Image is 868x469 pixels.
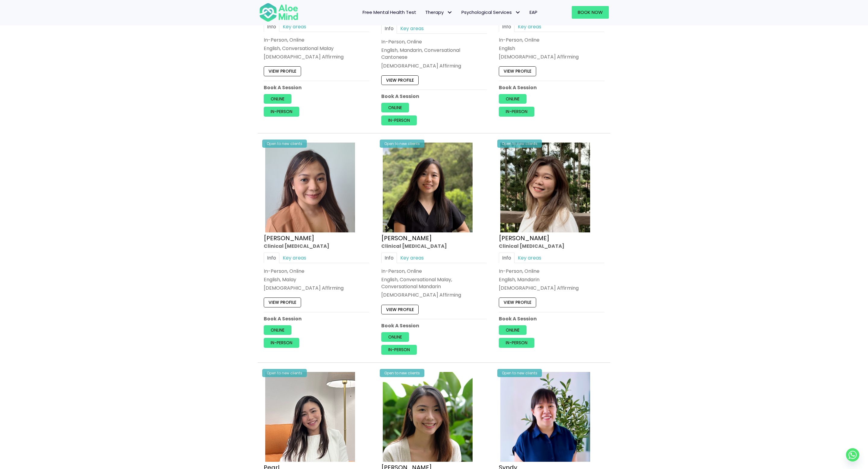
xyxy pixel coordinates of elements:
[264,243,369,250] div: Clinical [MEDICAL_DATA]
[525,6,542,19] a: EAP
[381,93,487,100] p: Book A Session
[381,47,487,61] p: English, Mandarin, Conversational Cantonese
[264,253,279,263] a: Info
[499,276,604,283] p: English, Mandarin
[381,332,409,342] a: Online
[499,338,534,348] a: In-person
[499,325,527,335] a: Online
[397,253,427,263] a: Key areas
[265,372,355,462] img: Pearl photo
[425,9,452,15] span: Therapy
[381,23,397,34] a: Info
[514,21,545,32] a: Key areas
[380,140,424,148] div: Open to new clients
[499,298,536,307] a: View profile
[381,253,397,263] a: Info
[499,268,604,275] div: In-Person, Online
[264,84,369,91] p: Book A Session
[383,143,473,232] img: Hooi ting Clinical Psychologist
[264,54,369,61] div: [DEMOGRAPHIC_DATA] Affirming
[381,305,419,314] a: View profile
[421,6,457,19] a: TherapyTherapy: submenu
[500,372,590,462] img: Syndy
[500,143,590,232] img: Kelly Clinical Psychologist
[264,107,299,117] a: In-person
[499,107,534,117] a: In-person
[499,67,536,76] a: View profile
[264,67,301,76] a: View profile
[380,369,424,377] div: Open to new clients
[499,243,604,250] div: Clinical [MEDICAL_DATA]
[264,276,369,283] p: English, Malay
[513,8,522,17] span: Psychological Services: submenu
[499,21,514,32] a: Info
[572,6,609,19] a: Book Now
[264,45,369,52] p: English, Conversational Malay
[381,268,487,275] div: In-Person, Online
[264,36,369,43] div: In-Person, Online
[381,276,487,290] p: English, Conversational Malay, Conversational Mandarin
[381,62,487,69] div: [DEMOGRAPHIC_DATA] Affirming
[497,369,542,377] div: Open to new clients
[457,6,525,19] a: Psychological ServicesPsychological Services: submenu
[363,9,416,15] span: Free Mental Health Test
[358,6,421,19] a: Free Mental Health Test
[578,9,603,15] span: Book Now
[499,84,604,91] p: Book A Session
[381,292,487,299] div: [DEMOGRAPHIC_DATA] Affirming
[499,94,527,104] a: Online
[499,54,604,61] div: [DEMOGRAPHIC_DATA] Affirming
[381,345,417,355] a: In-person
[499,36,604,43] div: In-Person, Online
[264,315,369,322] p: Book A Session
[499,315,604,322] p: Book A Session
[264,94,291,104] a: Online
[499,285,604,291] div: [DEMOGRAPHIC_DATA] Affirming
[264,268,369,275] div: In-Person, Online
[264,338,299,348] a: In-person
[262,369,307,377] div: Open to new clients
[381,116,417,125] a: In-person
[499,234,549,242] a: [PERSON_NAME]
[264,21,279,32] a: Info
[279,21,310,32] a: Key areas
[279,253,310,263] a: Key areas
[264,285,369,291] div: [DEMOGRAPHIC_DATA] Affirming
[381,322,487,329] p: Book A Session
[445,8,454,17] span: Therapy: submenu
[381,243,487,250] div: Clinical [MEDICAL_DATA]
[264,234,314,242] a: [PERSON_NAME]
[381,38,487,45] div: In-Person, Online
[262,140,307,148] div: Open to new clients
[383,372,473,462] img: Peggy Clin Psych
[265,143,355,232] img: Hanna Clinical Psychologist
[397,23,427,34] a: Key areas
[259,2,298,22] img: Aloe mind Logo
[381,103,409,113] a: Online
[381,234,432,242] a: [PERSON_NAME]
[499,253,514,263] a: Info
[306,6,542,19] nav: Menu
[264,325,291,335] a: Online
[499,45,604,52] p: English
[846,448,859,461] a: Whatsapp
[264,298,301,307] a: View profile
[381,75,419,85] a: View profile
[530,9,537,15] span: EAP
[497,140,542,148] div: Open to new clients
[461,9,520,15] span: Psychological Services
[514,253,545,263] a: Key areas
